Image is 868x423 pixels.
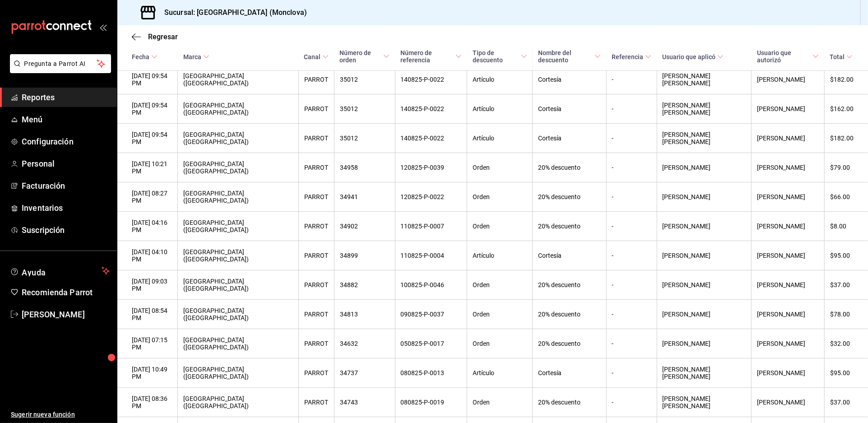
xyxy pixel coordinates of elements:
[538,49,601,64] span: Nombre del descuento
[298,182,334,212] th: PARROT
[334,153,395,182] th: 34958
[22,265,98,276] span: Ayuda
[657,153,752,182] th: [PERSON_NAME]
[612,53,651,60] span: Referencia
[752,94,825,124] th: [PERSON_NAME]
[533,153,606,182] th: 20% descuento
[334,300,395,329] th: 34813
[533,388,606,417] th: 20% descuento
[178,94,299,124] th: [GEOGRAPHIC_DATA] ([GEOGRAPHIC_DATA])
[117,388,178,417] th: [DATE] 08:36 PM
[467,329,533,358] th: Orden
[395,212,467,241] th: 110825-P-0007
[824,358,868,388] th: $95.00
[752,212,825,241] th: [PERSON_NAME]
[467,358,533,388] th: Artículo
[183,53,209,60] span: Marca
[298,358,334,388] th: PARROT
[298,124,334,153] th: PARROT
[467,300,533,329] th: Orden
[395,94,467,124] th: 140825-P-0022
[824,94,868,124] th: $162.00
[533,329,606,358] th: 20% descuento
[473,49,527,64] span: Tipo de descuento
[606,241,657,270] th: -
[178,182,299,212] th: [GEOGRAPHIC_DATA] ([GEOGRAPHIC_DATA])
[752,65,825,94] th: [PERSON_NAME]
[752,388,825,417] th: [PERSON_NAME]
[824,241,868,270] th: $95.00
[657,270,752,300] th: [PERSON_NAME]
[298,94,334,124] th: PARROT
[606,300,657,329] th: -
[22,224,110,236] span: Suscripción
[334,65,395,94] th: 35012
[334,329,395,358] th: 34632
[10,54,111,73] button: Pregunta a Parrot AI
[395,388,467,417] th: 080825-P-0019
[824,388,868,417] th: $37.00
[533,212,606,241] th: 20% descuento
[395,329,467,358] th: 050825-P-0017
[657,241,752,270] th: [PERSON_NAME]
[395,300,467,329] th: 090825-P-0037
[334,358,395,388] th: 34737
[117,270,178,300] th: [DATE] 09:03 PM
[400,49,462,64] span: Número de referencia
[533,94,606,124] th: Cortesía
[395,65,467,94] th: 140825-P-0022
[824,153,868,182] th: $79.00
[752,153,825,182] th: [PERSON_NAME]
[117,329,178,358] th: [DATE] 07:15 PM
[606,94,657,124] th: -
[657,300,752,329] th: [PERSON_NAME]
[22,91,110,103] span: Reportes
[339,49,390,64] span: Número de orden
[298,212,334,241] th: PARROT
[22,113,110,126] span: Menú
[117,65,178,94] th: [DATE] 09:54 PM
[467,94,533,124] th: Artículo
[395,124,467,153] th: 140825-P-0022
[6,65,111,75] a: Pregunta a Parrot AI
[467,212,533,241] th: Orden
[657,388,752,417] th: [PERSON_NAME] [PERSON_NAME]
[606,270,657,300] th: -
[117,153,178,182] th: [DATE] 10:21 PM
[752,358,825,388] th: [PERSON_NAME]
[22,286,110,298] span: Recomienda Parrot
[304,53,329,60] span: Canal
[533,124,606,153] th: Cortesía
[657,212,752,241] th: [PERSON_NAME]
[824,300,868,329] th: $78.00
[752,329,825,358] th: [PERSON_NAME]
[298,270,334,300] th: PARROT
[132,53,158,60] span: Fecha
[606,153,657,182] th: -
[824,65,868,94] th: $182.00
[117,124,178,153] th: [DATE] 09:54 PM
[334,270,395,300] th: 34882
[178,329,299,358] th: [GEOGRAPHIC_DATA] ([GEOGRAPHIC_DATA])
[467,388,533,417] th: Orden
[533,270,606,300] th: 20% descuento
[178,124,299,153] th: [GEOGRAPHIC_DATA] ([GEOGRAPHIC_DATA])
[178,212,299,241] th: [GEOGRAPHIC_DATA] ([GEOGRAPHIC_DATA])
[117,94,178,124] th: [DATE] 09:54 PM
[467,182,533,212] th: Orden
[117,300,178,329] th: [DATE] 08:54 PM
[117,212,178,241] th: [DATE] 04:16 PM
[662,53,724,60] span: Usuario que aplicó
[178,153,299,182] th: [GEOGRAPHIC_DATA] ([GEOGRAPHIC_DATA])
[157,7,307,18] h3: Sucursal: [GEOGRAPHIC_DATA] (Monclova)
[752,182,825,212] th: [PERSON_NAME]
[395,358,467,388] th: 080825-P-0013
[752,124,825,153] th: [PERSON_NAME]
[334,212,395,241] th: 34902
[657,329,752,358] th: [PERSON_NAME]
[395,270,467,300] th: 100825-P-0046
[298,65,334,94] th: PARROT
[830,53,853,60] span: Total
[467,124,533,153] th: Artículo
[467,153,533,182] th: Orden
